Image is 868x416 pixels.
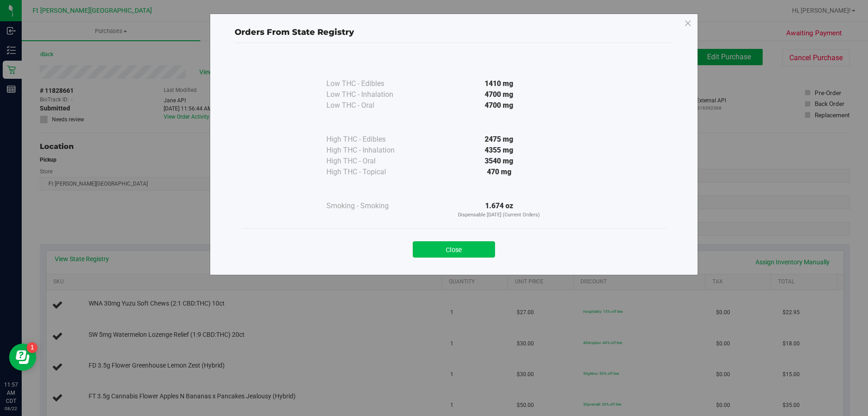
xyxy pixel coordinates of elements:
div: High THC - Inhalation [326,145,417,156]
div: 3540 mg [417,156,581,167]
div: 4700 mg [417,89,581,100]
span: Orders From State Registry [235,27,354,37]
div: Low THC - Oral [326,100,417,111]
div: 1410 mg [417,78,581,89]
div: Low THC - Edibles [326,78,417,89]
div: 4700 mg [417,100,581,111]
iframe: Resource center [9,344,36,371]
button: Close [413,241,495,258]
p: Dispensable [DATE] (Current Orders) [417,211,581,219]
div: 1.674 oz [417,201,581,219]
div: Low THC - Inhalation [326,89,417,100]
div: 470 mg [417,167,581,177]
div: High THC - Oral [326,156,417,167]
div: 4355 mg [417,145,581,156]
div: 2475 mg [417,134,581,145]
div: High THC - Edibles [326,134,417,145]
iframe: Resource center unread badge [27,342,38,353]
div: Smoking - Smoking [326,201,417,211]
div: High THC - Topical [326,167,417,177]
